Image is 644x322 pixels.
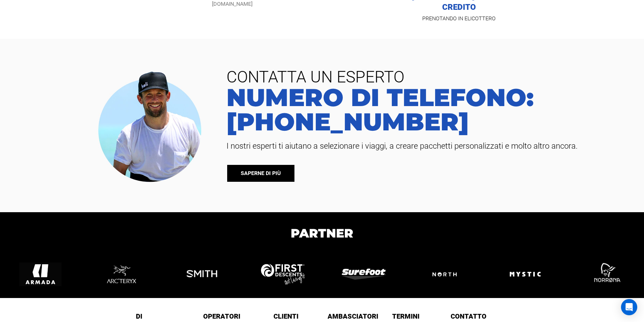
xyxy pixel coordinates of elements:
font: Operatori [203,312,240,320]
a: SAPERNE DI PIÙ [227,165,294,182]
img: logo [19,253,62,295]
img: logo [100,253,142,295]
font: CONTATTA UN ESPERTO [226,67,404,86]
font: Di [136,312,142,320]
font: Contatto [451,312,486,320]
img: logo [504,253,546,295]
font: Numero di telefono: [PHONE_NUMBER] [226,82,534,137]
img: contatta il nostro team [93,66,211,185]
img: logo [423,263,467,286]
font: I nostri esperti ti aiutano a selezionare i viaggi, a creare pacchetti personalizzati e molto alt... [226,141,578,151]
img: logo [342,269,386,279]
font: Termini [392,312,420,320]
a: Numero di telefono: [PHONE_NUMBER] [221,85,634,134]
font: SAPERNE DI PIÙ [241,170,281,176]
font: Clienti [273,312,299,320]
div: Apri Intercom Messenger [621,299,637,315]
font: Ambasciatori [328,312,378,320]
img: logo [181,253,223,295]
img: logo [585,253,627,295]
img: logo [261,264,305,284]
font: PRENOTANDO IN ELICOTTERO [422,15,496,22]
font: Partner [291,226,353,241]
